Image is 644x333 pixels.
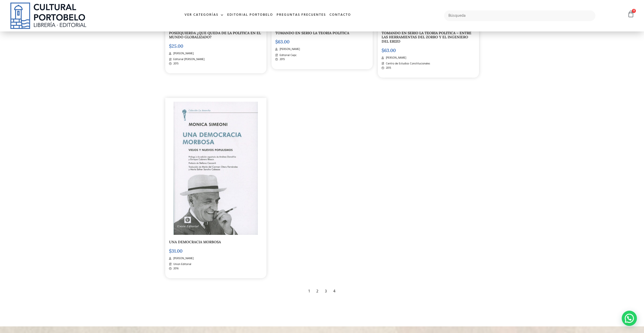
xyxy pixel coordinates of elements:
span: 2016 [172,267,179,271]
bdi: 63.00 [275,39,289,45]
bdi: 25.00 [169,43,183,49]
div: 2 [314,286,321,297]
span: $ [275,39,278,45]
span: [PERSON_NAME] [385,56,406,60]
span: $ [169,43,172,49]
a: UNA DEMOCRACIA MORBOSA [169,240,221,244]
a: TOMANDO EN SERIO LA TEORIA POLITICA [275,31,349,35]
a: POSIZQUIERDA ¿QUE QUEDA DE LA POLITICA EN EL MUNDO GLOBALIZADO? [169,31,261,40]
span: [PERSON_NAME] [172,256,194,261]
div: 4 [331,286,338,297]
span: 0 [632,9,636,13]
span: 2015 [172,62,179,66]
input: Búsqueda [444,10,595,21]
span: [PERSON_NAME] [278,47,300,51]
bdi: 63.00 [382,47,396,53]
div: 3 [322,286,329,297]
a: Editorial Portobelo [225,10,275,21]
span: $ [382,47,384,53]
bdi: 31.00 [169,248,182,254]
a: Contacto [328,10,353,21]
div: 1 [306,286,312,297]
a: Ver Categorías [183,10,225,21]
span: $ [169,248,172,254]
img: una_democracia_morbosa-2-scaled-1.jpg [174,102,258,235]
a: Preguntas frecuentes [275,10,328,21]
span: [PERSON_NAME]. [172,51,194,56]
a: TOMANDO EN SERIO LA TEORÍA POLÍTICA – ENTRE LAS HERRAMIENTAS DEL ZORRO Y EL INGENIERO DEL ERIZO [382,31,471,44]
span: 2015 [385,66,391,70]
span: Editorial [PERSON_NAME] [172,57,204,62]
span: 2015 [278,57,285,62]
span: Centro de Estudios Constitucionales [385,62,430,66]
span: Editorial Cepc [278,53,297,58]
a: 0 [627,10,634,18]
span: Union Editorial [172,262,191,267]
